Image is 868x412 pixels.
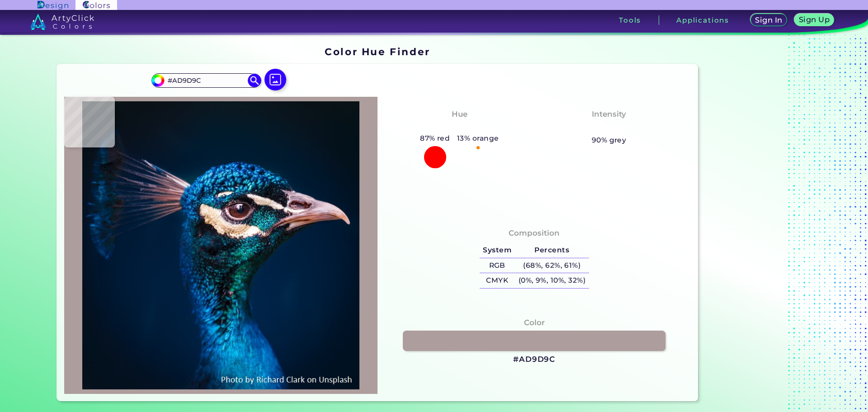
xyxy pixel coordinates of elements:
h5: Percents [515,243,589,258]
h3: Tools [619,17,641,24]
h3: #AD9D9C [513,354,555,365]
img: ArtyClick Design logo [38,1,68,9]
h5: Sign In [756,17,781,24]
img: icon picture [264,69,286,90]
h4: Hue [452,108,467,121]
iframe: Advertisement [702,43,815,405]
h1: Color Hue Finder [325,45,430,58]
a: Sign In [752,14,785,26]
h5: Sign Up [800,16,828,23]
h5: CMYK [480,273,515,288]
h5: (68%, 62%, 61%) [515,258,589,273]
h3: Applications [676,17,729,24]
h3: Orangy Red [430,122,488,133]
h4: Intensity [592,108,626,121]
h3: Almost None [577,122,641,133]
input: type color.. [164,74,248,86]
img: icon search [248,74,261,87]
h4: Composition [509,227,560,240]
img: logo_artyclick_colors_white.svg [30,14,94,30]
img: img_pavlin.jpg [69,101,373,389]
h5: RGB [480,258,515,273]
h5: 87% red [416,133,453,144]
h4: Color [524,316,545,329]
h5: 90% grey [592,134,627,146]
h5: (0%, 9%, 10%, 32%) [515,273,589,288]
h5: 13% orange [453,133,502,144]
h5: System [480,243,515,258]
a: Sign Up [796,14,832,26]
